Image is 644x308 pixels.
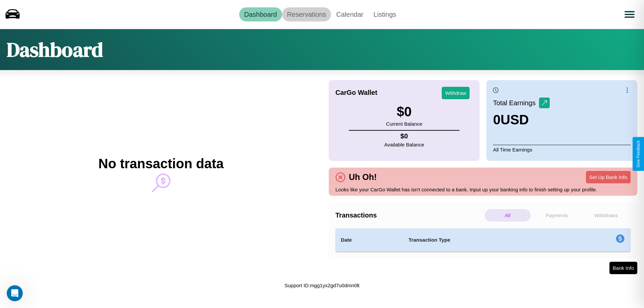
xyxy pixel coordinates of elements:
a: Dashboard [239,7,282,21]
p: Looks like your CarGo Wallet has isn't connected to a bank. Input up your banking info to finish ... [335,185,631,194]
button: Withdraw [442,87,470,99]
a: Reservations [282,7,331,21]
button: Open menu [620,5,639,24]
p: Payments [534,209,580,222]
h4: Uh Oh! [345,172,380,182]
p: Available Balance [384,140,424,149]
button: Set Up Bank Info [586,171,631,183]
h4: Transactions [335,211,483,219]
div: Give Feedback [636,140,641,168]
button: Bank Info [609,262,637,274]
p: All [485,209,531,222]
p: Current Balance [386,119,422,128]
h2: No transaction data [98,156,223,171]
h4: CarGo Wallet [335,89,377,97]
table: simple table [335,228,631,252]
iframe: Intercom live chat [7,285,23,301]
h4: $ 0 [384,132,424,140]
h1: Dashboard [7,36,103,63]
p: Support ID: mgg1yx2gd7u0dmn0lt [284,281,359,290]
h4: Transaction Type [409,236,561,244]
a: Calendar [331,7,368,21]
p: Withdraws [583,209,629,222]
a: Listings [368,7,401,21]
h4: Date [341,236,398,244]
p: Total Earnings [493,97,539,109]
h3: 0 USD [493,112,550,127]
h3: $ 0 [386,104,422,119]
p: All Time Earnings [493,145,631,154]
